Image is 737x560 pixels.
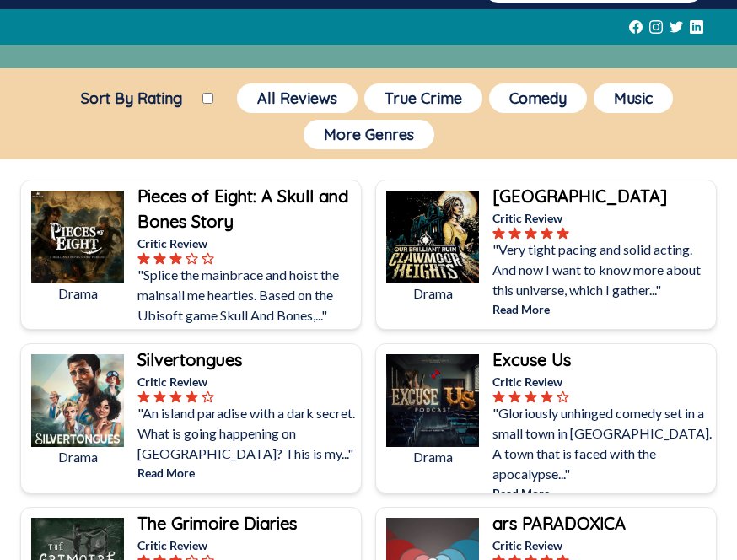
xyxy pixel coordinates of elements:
p: Drama [31,283,124,304]
p: Read More [137,464,358,482]
a: Excuse UsDramaExcuse UsCritic Review"Gloriously unhinged comedy set in a small town in [GEOGRAPHI... [375,343,717,493]
p: Critic Review [137,536,358,554]
p: Read More [137,326,358,343]
button: All Reviews [237,83,358,113]
p: Drama [386,447,479,467]
a: Music [590,80,676,116]
a: Comedy [486,80,590,116]
b: ars PARADOXICA [492,513,626,534]
b: [GEOGRAPHIC_DATA] [492,186,667,207]
a: True Crime [361,80,486,116]
p: Critic Review [492,373,713,390]
p: Critic Review [137,373,358,390]
a: SilvertonguesDramaSilvertonguesCritic Review"An island paradise with a dark secret. What is going... [20,343,362,493]
b: Pieces of Eight: A Skull and Bones Story [137,186,348,232]
img: Silvertongues [31,354,124,447]
label: Sort By Rating [61,89,202,108]
p: "Very tight pacing and solid acting. And now I want to know more about this universe, which I gat... [492,240,713,300]
p: Critic Review [137,234,358,252]
img: Excuse Us [386,354,479,447]
b: The Grimoire Diaries [137,513,297,534]
p: "Splice the mainbrace and hoist the mainsail me hearties. Based on the Ubisoft game Skull And Bon... [137,265,358,326]
p: Drama [386,283,479,304]
p: Critic Review [492,209,713,227]
p: Read More [492,484,713,502]
a: All Reviews [234,80,361,116]
b: Silvertongues [137,349,242,370]
p: "Gloriously unhinged comedy set in a small town in [GEOGRAPHIC_DATA]. A town that is faced with t... [492,403,713,484]
img: Clawmoor Heights [386,191,479,283]
button: True Crime [364,83,482,113]
a: Clawmoor HeightsDrama[GEOGRAPHIC_DATA]Critic Review"Very tight pacing and solid acting. And now I... [375,180,717,330]
p: "An island paradise with a dark secret. What is going happening on [GEOGRAPHIC_DATA]? This is my..." [137,403,358,464]
img: Pieces of Eight: A Skull and Bones Story [31,191,124,283]
a: Pieces of Eight: A Skull and Bones StoryDramaPieces of Eight: A Skull and Bones StoryCritic Revie... [20,180,362,330]
p: Read More [492,300,713,318]
button: More Genres [304,120,434,149]
button: Music [594,83,673,113]
p: Drama [31,447,124,467]
b: Excuse Us [492,349,571,370]
p: Critic Review [492,536,713,554]
button: Comedy [489,83,587,113]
